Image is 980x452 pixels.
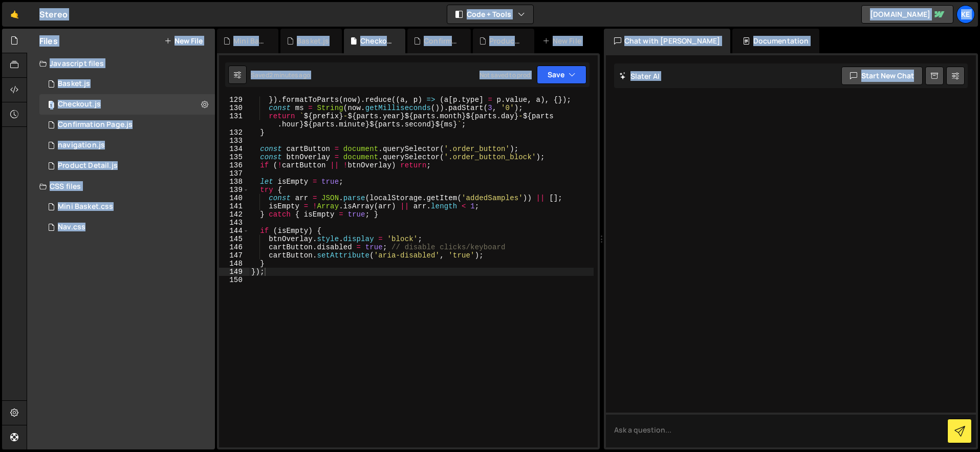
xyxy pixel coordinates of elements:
h2: Files [39,35,58,47]
div: 2 minutes ago [269,71,310,79]
div: Product Detail.js [58,161,118,170]
a: 🤙 [2,2,27,27]
div: Saved [251,71,310,79]
button: Code + Tools [447,5,533,24]
div: 144 [219,227,249,235]
div: 130 [219,104,249,112]
div: Documentation [732,29,819,53]
button: New File [164,37,203,45]
div: 131 [219,112,249,128]
div: Chat with [PERSON_NAME] [604,29,731,53]
div: Checkout.js [58,100,101,109]
div: 146 [219,243,249,251]
div: Stereo [39,8,68,20]
div: 138 [219,178,249,186]
div: Javascript files [27,53,215,74]
div: Basket.js [297,36,329,46]
span: 1 [48,101,54,110]
div: Confirmation Page.js [424,36,458,46]
div: 8215/44731.js [39,94,215,115]
div: 135 [219,153,249,161]
div: 143 [219,219,249,227]
a: [DOMAIN_NAME] [861,5,953,24]
div: 142 [219,210,249,219]
div: 141 [219,202,249,210]
div: Confirmation Page.js [58,120,133,130]
div: 145 [219,235,249,243]
div: 8215/46113.js [39,135,215,156]
h2: Slater AI [619,71,660,81]
div: 8215/46114.css [39,217,219,238]
div: CSS files [27,176,215,197]
div: Nav.css [58,223,85,232]
div: 129 [219,96,249,104]
div: 134 [219,145,249,153]
div: 8215/45082.js [39,115,215,135]
div: 132 [219,128,249,137]
div: 150 [219,276,249,284]
div: Checkout.js [360,36,393,46]
div: Mini Basket.css [233,36,266,46]
div: Not saved to prod [480,71,531,79]
div: 133 [219,137,249,145]
div: Product Detail.js [489,36,522,46]
div: 149 [219,268,249,276]
div: 140 [219,194,249,202]
div: 147 [219,251,249,260]
button: Save [537,66,586,84]
button: Start new chat [841,67,923,85]
div: Mini Basket.css [58,202,113,211]
div: 8215/46286.css [39,197,215,217]
div: 137 [219,169,249,178]
div: 8215/44673.js [39,156,215,176]
div: New File [542,36,585,46]
div: 148 [219,260,249,268]
div: 136 [219,161,249,169]
div: Basket.js [58,79,90,89]
a: Ke [956,5,975,24]
div: 8215/44666.js [39,74,215,94]
div: 139 [219,186,249,194]
div: navigation.js [58,141,105,150]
